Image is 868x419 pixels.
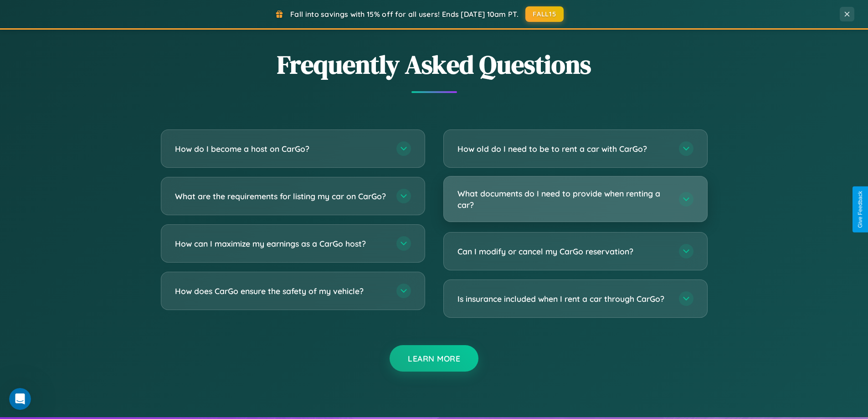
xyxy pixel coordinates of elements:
div: Give Feedback [857,191,863,228]
h3: Can I modify or cancel my CarGo reservation? [457,246,670,257]
span: Fall into savings with 15% off for all users! Ends [DATE] 10am PT. [290,10,519,19]
button: FALL15 [525,6,564,22]
iframe: Intercom live chat [9,388,31,410]
button: Learn More [390,345,478,372]
h2: Frequently Asked Questions [161,47,708,82]
h3: Is insurance included when I rent a car through CarGo? [457,293,670,305]
h3: How do I become a host on CarGo? [175,143,387,155]
h3: How does CarGo ensure the safety of my vehicle? [175,285,387,297]
h3: What are the requirements for listing my car on CarGo? [175,191,387,202]
h3: What documents do I need to provide when renting a car? [457,188,670,210]
h3: How can I maximize my earnings as a CarGo host? [175,238,387,249]
h3: How old do I need to be to rent a car with CarGo? [457,143,670,155]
